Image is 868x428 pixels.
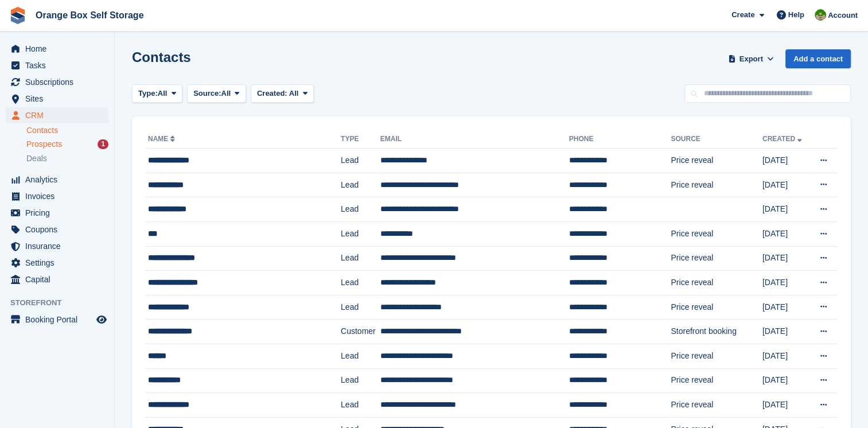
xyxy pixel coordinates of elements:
[671,344,762,368] td: Price reveal
[671,295,762,320] td: Price reveal
[341,295,380,320] td: Lead
[341,246,380,271] td: Lead
[26,153,47,164] span: Deals
[25,238,94,254] span: Insurance
[98,139,108,149] div: 1
[762,344,810,368] td: [DATE]
[341,320,380,344] td: Customer
[6,205,108,221] a: menu
[671,320,762,344] td: Storefront booking
[671,221,762,246] td: Price reveal
[341,271,380,295] td: Lead
[671,246,762,271] td: Price reveal
[731,9,754,21] span: Create
[6,221,108,238] a: menu
[828,10,858,21] span: Account
[341,130,380,149] th: Type
[6,74,108,90] a: menu
[148,135,177,143] a: Name
[6,172,108,188] a: menu
[31,6,149,25] a: Orange Box Self Storage
[26,139,62,150] span: Prospects
[762,393,810,418] td: [DATE]
[25,188,94,204] span: Invoices
[25,74,94,90] span: Subscriptions
[341,368,380,393] td: Lead
[762,320,810,344] td: [DATE]
[26,138,108,150] a: Prospects 1
[251,84,314,103] button: Created: All
[6,271,108,287] a: menu
[762,197,810,222] td: [DATE]
[726,49,776,68] button: Export
[25,172,94,188] span: Analytics
[221,88,231,99] span: All
[6,91,108,107] a: menu
[569,130,671,149] th: Phone
[25,221,94,238] span: Coupons
[671,130,762,149] th: Source
[671,271,762,295] td: Price reveal
[671,368,762,393] td: Price reveal
[762,149,810,173] td: [DATE]
[380,130,569,149] th: Email
[25,107,94,123] span: CRM
[341,149,380,173] td: Lead
[762,221,810,246] td: [DATE]
[187,84,246,103] button: Source: All
[341,173,380,197] td: Lead
[193,88,221,99] span: Source:
[6,188,108,204] a: menu
[788,9,804,21] span: Help
[785,49,851,68] a: Add a contact
[10,297,114,309] span: Storefront
[671,173,762,197] td: Price reveal
[341,344,380,368] td: Lead
[762,368,810,393] td: [DATE]
[671,393,762,418] td: Price reveal
[95,313,108,326] a: Preview store
[762,271,810,295] td: [DATE]
[26,125,108,136] a: Contacts
[762,295,810,320] td: [DATE]
[138,88,158,99] span: Type:
[6,238,108,254] a: menu
[9,7,26,24] img: stora-icon-8386f47178a22dfd0bd8f6a31ec36ba5ce8667c1dd55bd0f319d3a0aa187defe.svg
[6,57,108,73] a: menu
[739,53,763,65] span: Export
[341,393,380,418] td: Lead
[6,312,108,328] a: menu
[6,41,108,57] a: menu
[25,57,94,73] span: Tasks
[25,271,94,287] span: Capital
[762,135,804,143] a: Created
[26,153,108,165] a: Deals
[25,255,94,271] span: Settings
[6,255,108,271] a: menu
[158,88,168,99] span: All
[25,41,94,57] span: Home
[341,197,380,222] td: Lead
[132,49,191,65] h1: Contacts
[6,107,108,123] a: menu
[341,221,380,246] td: Lead
[132,84,182,103] button: Type: All
[289,89,299,98] span: All
[25,91,94,107] span: Sites
[25,205,94,221] span: Pricing
[671,149,762,173] td: Price reveal
[762,246,810,271] td: [DATE]
[815,9,826,21] img: Eric Smith
[25,312,94,328] span: Booking Portal
[762,173,810,197] td: [DATE]
[257,89,287,98] span: Created:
